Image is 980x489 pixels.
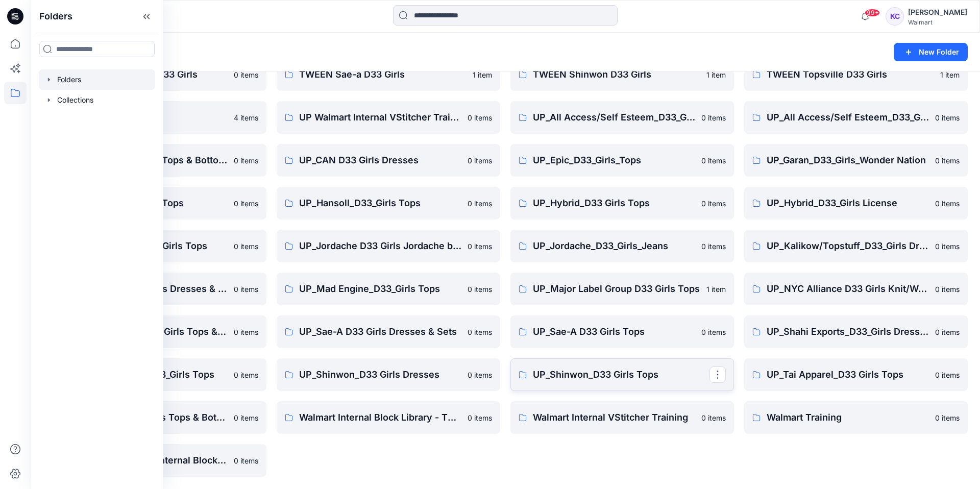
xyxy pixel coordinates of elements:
p: 0 items [935,198,960,209]
p: UP Walmart Internal VStitcher Training [299,110,461,125]
p: 0 items [468,370,492,380]
a: Walmart Internal Block Library - TD Only0 items [277,401,500,434]
a: UP_Shinwon_D33 Girls Tops [510,358,734,391]
a: Walmart Training0 items [744,401,968,434]
p: 0 items [234,284,258,295]
p: 4 items [234,112,258,123]
p: UP_NYC Alliance D33 Girls Knit/Woven Tops [767,282,929,296]
p: UP_Mad Engine_D33_Girls Tops [299,282,461,296]
a: UP_Mad Engine_D33_Girls Tops0 items [277,273,500,305]
p: 1 item [473,69,492,80]
a: UP_Sae-A D33 Girls Tops0 items [510,315,734,348]
p: 0 items [935,155,960,166]
a: UP_Kalikow/Topstuff_D33_Girls Dresses0 items [744,230,968,262]
p: UP_Garan_D33_Girls_Wonder Nation [767,153,929,167]
button: New Folder [894,43,968,61]
p: Walmart Training [767,410,929,425]
p: 0 items [468,412,492,423]
p: 0 items [468,241,492,252]
p: TWEEN Shinwon D33 Girls [533,67,700,82]
p: 0 items [935,112,960,123]
p: UP_Major Label Group D33 Girls Tops [533,282,700,296]
p: 0 items [701,155,726,166]
p: 0 items [701,112,726,123]
p: UP_Hybrid_D33 Girls Tops [533,196,695,210]
a: UP_Epic_D33_Girls_Tops0 items [510,144,734,177]
p: UP_All Access/Self Esteem_D33_Girls Dresses [533,110,695,125]
a: TWEEN Sae-a D33 Girls1 item [277,58,500,91]
p: 0 items [468,155,492,166]
a: UP_Jordache D33 Girls Jordache brand0 items [277,230,500,262]
p: 0 items [234,69,258,80]
p: 0 items [701,198,726,209]
a: TWEEN Shinwon D33 Girls1 item [510,58,734,91]
p: UP_All Access/Self Esteem_D33_Girls Tops [767,110,929,125]
p: 0 items [935,370,960,380]
a: Walmart Internal VStitcher Training0 items [510,401,734,434]
a: UP_All Access/Self Esteem_D33_Girls Tops0 items [744,101,968,134]
a: UP_Jordache_D33_Girls_Jeans0 items [510,230,734,262]
p: 0 items [701,412,726,423]
a: UP_Hybrid_D33_Girls License0 items [744,187,968,219]
p: UP_Kalikow/Topstuff_D33_Girls Dresses [767,239,929,253]
div: KC [886,7,904,26]
p: 0 items [234,455,258,466]
p: UP_Hybrid_D33_Girls License [767,196,929,210]
a: UP_Shinwon_D33 Girls Dresses0 items [277,358,500,391]
p: 0 items [935,327,960,337]
p: 0 items [935,284,960,295]
p: 0 items [234,370,258,380]
p: 0 items [234,155,258,166]
a: UP_Shahi Exports_D33_Girls Dresses0 items [744,315,968,348]
p: 0 items [701,327,726,337]
p: 0 items [468,112,492,123]
div: [PERSON_NAME] [908,6,967,18]
p: 0 items [935,412,960,423]
p: UP_Epic_D33_Girls_Tops [533,153,695,167]
span: 99+ [865,9,880,17]
p: 0 items [234,241,258,252]
p: 0 items [468,327,492,337]
a: UP_CAN D33 Girls Dresses0 items [277,144,500,177]
p: 1 item [940,69,960,80]
a: UP_All Access/Self Esteem_D33_Girls Dresses0 items [510,101,734,134]
a: UP_Tai Apparel_D33 Girls Tops0 items [744,358,968,391]
p: 0 items [935,241,960,252]
p: Walmart Internal VStitcher Training [533,410,695,425]
div: Walmart [908,18,967,26]
p: UP_Tai Apparel_D33 Girls Tops [767,368,929,382]
a: UP_Major Label Group D33 Girls Tops1 item [510,273,734,305]
p: 0 items [468,198,492,209]
a: UP_Hybrid_D33 Girls Tops0 items [510,187,734,219]
p: UP_Shahi Exports_D33_Girls Dresses [767,325,929,339]
p: TWEEN Topsville D33 Girls [767,67,934,82]
p: UP_Shinwon_D33 Girls Tops [533,368,709,382]
a: UP_NYC Alliance D33 Girls Knit/Woven Tops0 items [744,273,968,305]
p: 0 items [234,412,258,423]
p: 0 items [701,241,726,252]
p: UP_Sae-A D33 Girls Tops [533,325,695,339]
a: TWEEN Topsville D33 Girls1 item [744,58,968,91]
a: UP_Hansoll_D33_Girls Tops0 items [277,187,500,219]
p: 1 item [706,284,726,295]
a: UP_Sae-A D33 Girls Dresses & Sets0 items [277,315,500,348]
p: UP_Shinwon_D33 Girls Dresses [299,368,461,382]
p: TWEEN Sae-a D33 Girls [299,67,467,82]
p: UP_Sae-A D33 Girls Dresses & Sets [299,325,461,339]
a: UP_Garan_D33_Girls_Wonder Nation0 items [744,144,968,177]
p: UP_Jordache_D33_Girls_Jeans [533,239,695,253]
p: 0 items [234,198,258,209]
p: 1 item [706,69,726,80]
a: UP Walmart Internal VStitcher Training0 items [277,101,500,134]
p: 0 items [234,327,258,337]
p: UP_CAN D33 Girls Dresses [299,153,461,167]
p: Walmart Internal Block Library - TD Only [299,410,461,425]
p: UP_Hansoll_D33_Girls Tops [299,196,461,210]
p: UP_Jordache D33 Girls Jordache brand [299,239,461,253]
p: 0 items [468,284,492,295]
